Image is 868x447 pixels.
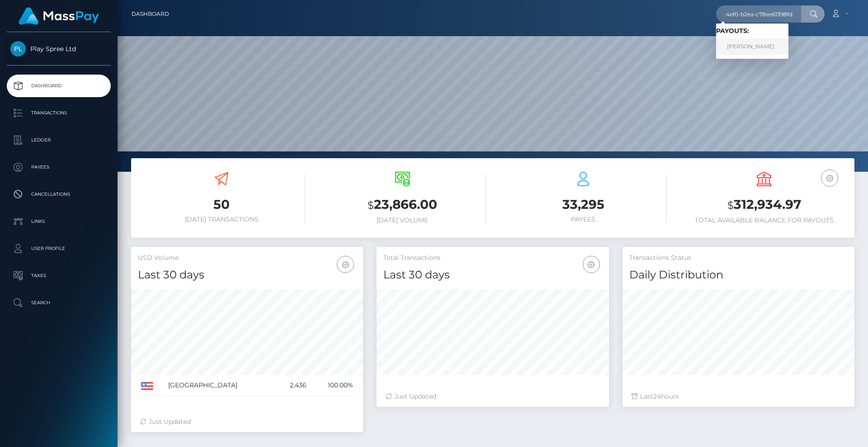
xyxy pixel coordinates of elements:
[386,392,599,401] div: Just Updated
[727,199,734,212] small: $
[7,210,111,233] a: Links
[10,242,107,255] p: User Profile
[7,156,111,179] a: Payees
[141,382,153,390] img: US.png
[7,183,111,206] a: Cancellations
[10,79,107,93] p: Dashboard
[7,129,111,151] a: Ledger
[10,188,107,201] p: Cancellations
[629,254,848,263] h5: Transactions Status
[319,196,486,214] h3: 23,866.00
[7,75,111,97] a: Dashboard
[653,392,661,400] span: 24
[140,417,354,427] div: Just Updated
[138,254,356,263] h5: USD Volume
[138,267,356,283] h4: Last 30 days
[10,41,26,56] img: Play Spree Ltd
[7,264,111,287] a: Taxes
[10,215,107,228] p: Links
[10,296,107,310] p: Search
[629,267,848,283] h4: Daily Distribution
[500,196,667,213] h3: 33,295
[680,216,848,224] h6: Total Available Balance for Payouts
[138,216,305,223] h6: [DATE] Transactions
[7,292,111,314] a: Search
[165,375,276,396] td: [GEOGRAPHIC_DATA]
[10,133,107,147] p: Ledger
[500,216,667,223] h6: Payees
[7,237,111,260] a: User Profile
[680,196,848,214] h3: 312,934.97
[319,216,486,224] h6: [DATE] Volume
[132,5,169,24] a: Dashboard
[138,196,305,213] h3: 50
[632,392,845,401] div: Last hours
[383,267,602,283] h4: Last 30 days
[310,375,356,396] td: 100.00%
[19,7,99,25] img: MassPay Logo
[7,45,111,53] span: Play Spree Ltd
[10,269,107,282] p: Taxes
[716,5,801,23] input: Search...
[276,375,310,396] td: 2,436
[368,199,374,212] small: $
[716,27,788,35] h6: Payouts:
[716,38,788,55] a: [PERSON_NAME]
[10,106,107,120] p: Transactions
[383,254,602,263] h5: Total Transactions
[10,160,107,174] p: Payees
[7,102,111,124] a: Transactions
